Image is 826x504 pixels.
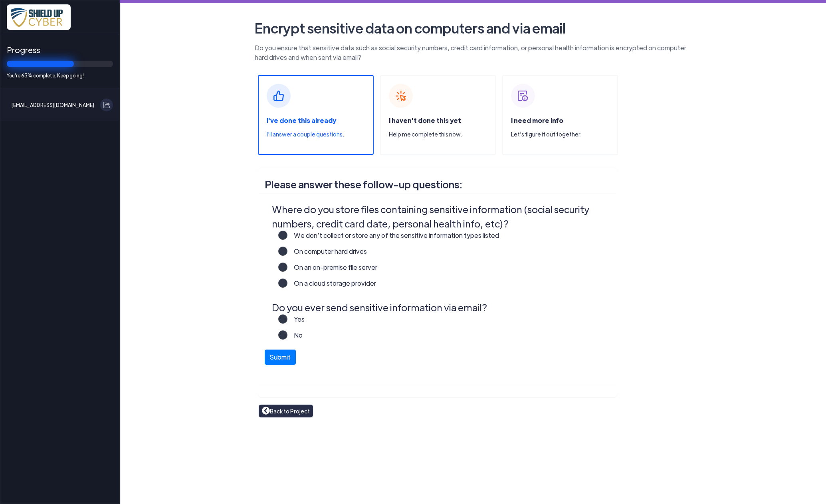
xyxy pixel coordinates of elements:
a: Back to Project [262,407,310,415]
label: On an on-premise file server [287,263,377,279]
p: Help me complete this now. [389,130,495,138]
img: Back to Project [262,407,270,415]
button: Submit [265,350,296,365]
label: Yes [287,314,305,330]
h2: Encrypt sensitive data on computers and via email [252,16,695,40]
span: You're 63% complete. Keep going! [7,72,113,79]
span: I need more info [511,116,563,125]
label: We don’t collect or store any of the sensitive information types listed [287,231,499,247]
img: x7pemu0IxLxkcbZJZdzx2HwkaHwO9aaLS0XkQIJL.png [7,4,71,30]
legend: Do you ever send sensitive information via email? [272,300,606,314]
p: Do you ensure that sensitive data such as social security numbers, credit card information, or pe... [252,43,695,62]
iframe: Chat Widget [693,418,826,504]
span: I haven't done this yet [389,116,461,125]
span: Progress [7,44,113,56]
label: On a cloud storage provider [287,279,376,294]
img: exit.svg [103,102,110,108]
span: I've done this already [267,116,336,125]
img: shield-up-not-done.svg [389,84,413,108]
p: I'll answer a couple questions. [267,130,373,138]
span: [EMAIL_ADDRESS][DOMAIN_NAME] [12,99,94,111]
img: shield-up-already-done.svg [267,84,291,108]
legend: Where do you store files containing sensitive information (social security numbers, credit card d... [272,202,606,231]
h3: Please answer these follow-up questions: [265,174,610,194]
label: On computer hard drives [287,247,367,263]
button: Log out [100,99,113,111]
label: No [287,330,303,346]
img: shield-up-cannot-complete.svg [511,84,535,108]
p: Let's figure it out together. [511,130,617,138]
